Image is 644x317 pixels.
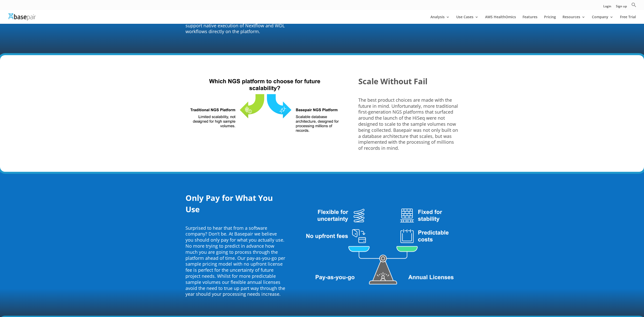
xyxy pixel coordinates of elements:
[456,15,479,24] a: Use Cases
[616,5,627,10] a: Sign up
[592,15,613,24] a: Company
[185,225,286,298] p: Surprised to hear that from a software company? Don’t be. At Basepair we believe you should only ...
[185,193,273,215] b: Only Pay for What You Use
[301,205,459,288] img: Pricing Model
[631,2,636,10] a: Search Icon Link
[544,15,556,24] a: Pricing
[358,76,427,87] b: Scale Without Fail
[563,15,585,24] a: Resources
[603,5,611,10] a: Login
[547,281,638,311] iframe: Drift Widget Chat Controller
[185,76,343,135] img: Scalibility
[485,15,516,24] a: AWS HealthOmics
[620,15,636,24] a: Free Trial
[631,2,636,7] svg: Search
[523,15,537,24] a: Features
[430,15,450,24] a: Analysis
[9,13,36,20] img: Basepair
[358,97,459,151] p: The best product choices are made with the future in mind. Unfortunately, more traditional first-...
